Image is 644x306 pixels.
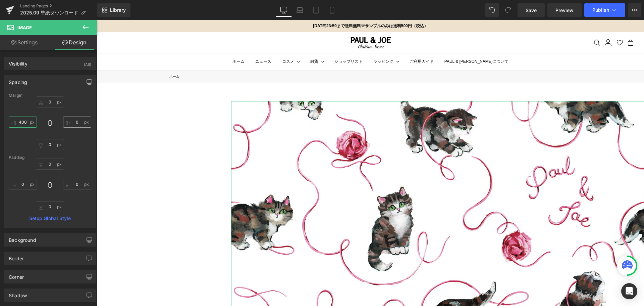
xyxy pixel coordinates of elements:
a: ご利用ガイド [313,38,337,45]
a: Desktop [276,3,292,17]
a: Mobile [324,3,340,17]
div: Spacing [9,76,27,85]
span: Preview [555,7,574,14]
button: More [628,3,641,17]
button: Publish [584,3,625,17]
a: Setup Global Style [9,216,91,221]
a: ニュース [158,38,174,45]
span: Library [110,7,126,13]
div: Open Intercom Messenger [621,283,637,299]
div: Padding [9,155,91,160]
span: Publish [592,7,609,13]
a: Design [50,35,99,50]
summary: コスメ [185,38,197,45]
button: Undo [485,3,499,17]
div: Corner [9,270,24,280]
input: 0 [9,179,37,190]
div: Border [9,252,24,261]
span: 2025.09 壁紙ダウンロード [20,10,78,15]
button: Redo [501,3,515,17]
input: 0 [36,201,64,212]
span: Image [17,25,32,30]
div: Margin [9,93,91,98]
div: Shadow [9,289,27,298]
div: Background [9,233,36,243]
summary: ラッピング [276,38,297,45]
a: Laptop [292,3,308,17]
a: PAUL & [PERSON_NAME]について [347,38,412,45]
input: 0 [63,179,91,190]
p: [DATE]23:59まで送料無料※サンプルのみは送料500円（税込） [216,3,331,9]
a: New Library [97,3,130,17]
a: ホーム [72,54,83,58]
div: Visibility [9,57,28,67]
input: 0 [63,117,91,128]
span: Save [526,7,537,14]
a: ショップリスト [237,38,266,45]
a: ホーム [136,38,148,45]
input: 0 [9,117,37,128]
input: 0 [36,96,64,107]
nav: セカンダリナビゲーション [486,19,547,26]
a: Tablet [308,3,324,17]
input: 0 [36,139,64,150]
a: Preview [547,3,582,17]
summary: 雑貨 [213,38,221,45]
div: (All) [84,57,91,68]
input: 0 [36,159,64,170]
a: Landing Pages [20,3,97,9]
